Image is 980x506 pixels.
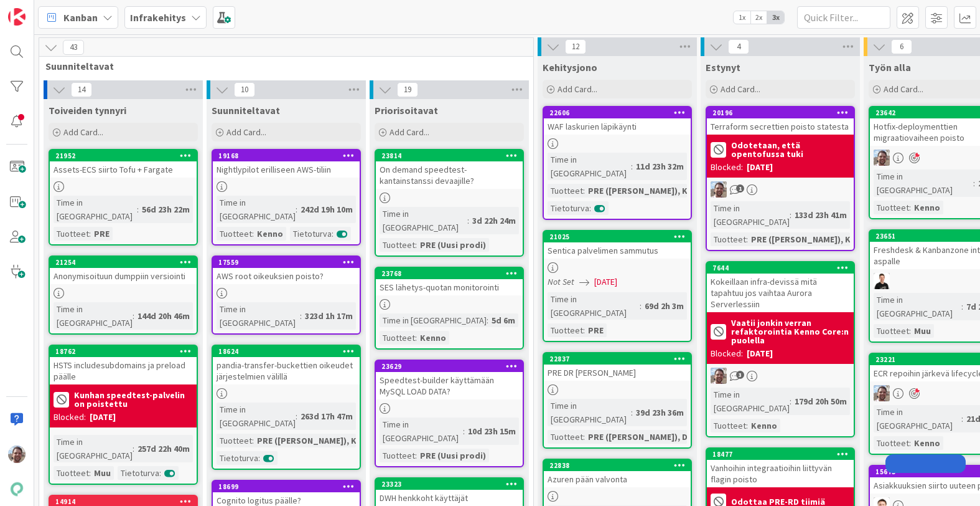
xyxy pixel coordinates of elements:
span: Kehitysjono [543,61,597,74]
div: Kenno [911,436,943,450]
div: Tuotteet [380,331,415,345]
div: Tuotteet [217,434,252,447]
b: Infrakehitys [130,11,186,24]
img: ET [711,368,727,384]
span: : [640,299,642,313]
span: Suunniteltavat [45,60,518,72]
div: pandia-transfer-buckettien oikeudet järjestelmien välillä [213,357,360,384]
span: : [137,203,139,216]
div: On demand speedtest-kantainstanssi devaajille? [376,161,523,189]
span: 1 [736,184,744,193]
b: Odottaa PRE-RD tiimiä [731,497,825,506]
span: : [133,309,134,323]
div: 18762 [50,346,197,357]
div: Kenno [748,419,780,432]
div: Blocked: [54,411,86,424]
div: PRE [91,227,113,241]
div: PRE (Uusi prodi) [417,238,489,252]
div: 18477 [712,450,854,459]
div: 18624pandia-transfer-buckettien oikeudet järjestelmien välillä [213,346,360,384]
div: Time in [GEOGRAPHIC_DATA] [380,418,463,445]
div: 23323 [376,479,523,490]
span: : [300,309,302,323]
div: 23814On demand speedtest-kantainstanssi devaajille? [376,150,523,189]
div: 17559 [218,258,360,267]
div: Time in [GEOGRAPHIC_DATA] [380,207,467,234]
span: Työn alla [869,61,911,74]
div: 14914 [55,497,197,506]
div: 23768 [381,269,523,278]
div: 23629Speedtest-builder käyttämään MySQL LOAD DATA? [376,361,523,399]
span: : [415,238,417,252]
div: HSTS includesubdomains ja preload päälle [50,357,197,384]
img: avatar [8,480,26,498]
div: Anonymisoituun dumppiin versiointi [50,268,197,284]
div: ET [707,368,854,384]
div: 22838 [549,461,691,470]
div: 56d 23h 22m [139,203,193,216]
div: Tuotteet [217,227,252,241]
div: 20196 [707,107,854,118]
div: 18624 [213,346,360,357]
span: 43 [63,40,84,55]
span: : [487,313,488,327]
div: PRE (Uusi prodi) [417,449,489,462]
span: Add Card... [558,84,597,95]
div: Tietoturva [118,466,159,480]
div: Vanhoihin integraatioihin liittyvän flagin poisto [707,460,854,487]
div: 22838Azuren pään valvonta [544,460,691,487]
span: : [159,466,161,480]
div: 18762HSTS includesubdomains ja preload päälle [50,346,197,384]
span: [DATE] [594,275,617,289]
span: Add Card... [721,84,760,95]
span: : [583,184,585,198]
div: 144d 20h 46m [134,309,193,323]
span: 1x [734,11,750,24]
div: 7644 [712,264,854,272]
img: ET [874,385,890,401]
div: ET [707,181,854,198]
div: 133d 23h 41m [791,208,850,222]
div: Sentica palvelimen sammutus [544,242,691,259]
span: 3x [767,11,784,24]
div: 22606 [549,108,691,117]
span: 4 [728,39,749,54]
div: 23323DWH henkkoht käyttäjät [376,479,523,506]
div: [DATE] [747,347,773,360]
div: 5d 6m [488,313,518,327]
div: Muu [911,324,934,338]
span: 19 [397,82,418,97]
span: : [415,449,417,462]
div: 17559AWS root oikeuksien poisto? [213,257,360,284]
div: Tuotteet [54,466,89,480]
div: Time in [GEOGRAPHIC_DATA] [548,153,631,180]
div: 22837PRE DR [PERSON_NAME] [544,353,691,381]
div: 23629 [381,362,523,371]
span: : [463,424,465,438]
div: Tuotteet [548,184,583,198]
span: : [415,331,417,345]
span: : [790,208,791,222]
span: Estynyt [706,61,740,74]
b: Kunhan speedtest-palvelin on poistettu [74,391,193,408]
span: : [252,434,254,447]
b: Vaatii jonkin verran refaktorointia Kenno Core:n puolella [731,318,850,345]
div: Time in [GEOGRAPHIC_DATA] [874,405,961,432]
div: PRE ([PERSON_NAME]), K... [254,434,367,447]
input: Quick Filter... [797,6,890,29]
div: [DATE] [90,411,116,424]
div: 10d 23h 15m [465,424,519,438]
span: 10 [234,82,255,97]
div: 7644 [707,262,854,274]
div: Time in [GEOGRAPHIC_DATA] [711,201,790,229]
div: 18699 [218,482,360,491]
div: AWS root oikeuksien poisto? [213,268,360,284]
div: 179d 20h 50m [791,394,850,408]
div: 20196Terraform secrettien poisto statesta [707,107,854,135]
div: SES lähetys-quotan monitorointi [376,279,523,295]
div: 323d 1h 17m [302,309,356,323]
span: : [332,227,334,241]
div: 263d 17h 47m [297,409,356,423]
span: : [790,394,791,408]
div: 18699 [213,481,360,492]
